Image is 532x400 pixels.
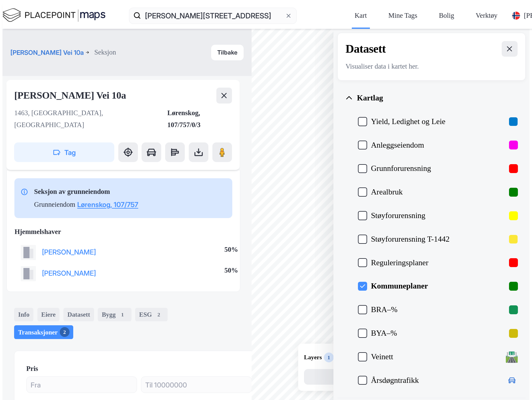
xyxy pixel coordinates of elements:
div: Datasett [345,41,386,57]
div: 🛣️ [505,350,519,363]
div: 50% [224,265,238,276]
input: Til 10000000 [141,375,252,394]
div: Kontrollprogram for chat [501,371,532,400]
img: logo.f888ab2527a4732fd821a326f86c7f29.svg [2,7,105,24]
button: [PERSON_NAME] Vei 10a [10,48,85,57]
div: 2 [60,327,70,337]
div: Datasett [63,308,94,322]
input: Fra [27,375,137,394]
div: 2 [154,310,164,319]
div: Seksjon av grunneiendom [34,186,138,198]
div: Grunnforurensning [371,163,505,174]
button: Vis [304,369,397,385]
input: Søk på adresse, matrikkel, gårdeiere, leietakere eller personer [141,6,285,25]
button: Tilbake [211,45,244,60]
div: Info [14,308,33,322]
div: Bolig [439,10,454,21]
div: Eiere [37,308,60,322]
div: Kartlag [357,92,518,104]
div: Mine Tags [388,10,417,21]
div: Årsdøgntrafikk [371,375,502,386]
div: Støyforurensning T-1442 [371,233,505,245]
div: Grunneiendom [34,199,75,210]
div: Bygg [98,308,131,322]
div: 1 [324,353,334,362]
div: BRA–% [371,304,505,315]
div: Reguleringsplaner [371,257,505,269]
div: Visualiser data i kartet her. [345,61,517,72]
div: 1 [118,310,127,319]
div: Seksjon [94,47,116,58]
div: Arealbruk [371,186,505,198]
div: 1463, [GEOGRAPHIC_DATA], [GEOGRAPHIC_DATA] [14,107,167,131]
div: Kommuneplaner [371,280,505,292]
button: Lørenskog, 107/757 [77,199,138,210]
div: Verktøy [476,10,497,21]
div: Kart [355,10,367,21]
div: 50% [224,244,238,255]
button: Tag [14,142,114,162]
div: Yield, Ledighet og Leie [371,116,505,127]
div: ESG [135,308,168,322]
div: Transaksjoner [14,325,73,339]
div: Hjemmelshaver [14,226,232,238]
div: Støyforurensning [371,210,505,221]
div: BYA–% [371,327,505,339]
div: Pris [26,363,38,375]
div: Veinett [371,351,502,363]
div: Anleggseiendom [371,139,505,151]
div: [PERSON_NAME] Vei 10a [14,88,128,103]
iframe: Chat Widget [501,371,532,400]
div: Lørenskog, 107/757/0/3 [167,107,232,131]
div: Layers [304,353,322,361]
